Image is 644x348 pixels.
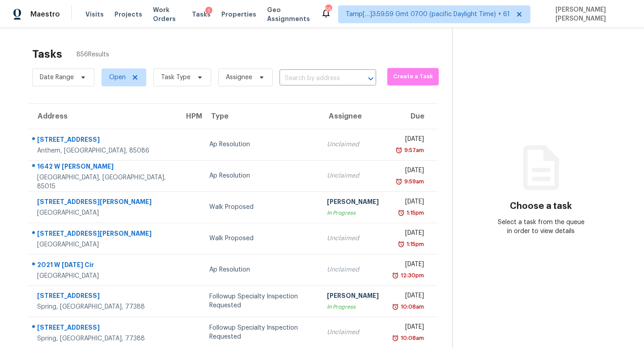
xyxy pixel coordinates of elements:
[37,208,170,217] div: [GEOGRAPHIC_DATA]
[327,328,379,337] div: Unclaimed
[393,323,424,334] div: [DATE]
[392,334,399,343] img: Overdue Alarm Icon
[202,104,320,129] th: Type
[37,260,170,272] div: 2021 W [DATE] Cir
[37,197,170,208] div: [STREET_ADDRESS][PERSON_NAME]
[399,302,424,311] div: 10:08am
[327,140,379,149] div: Unclaimed
[209,171,313,180] div: Ap Resolution
[280,72,351,85] input: Search by address
[392,302,399,311] img: Overdue Alarm Icon
[32,50,62,59] h2: Tasks
[161,73,191,82] span: Task Type
[221,10,256,19] span: Properties
[327,208,379,217] div: In Progress
[177,104,202,129] th: HPM
[37,173,170,191] div: [GEOGRAPHIC_DATA], [GEOGRAPHIC_DATA], 85015
[29,104,177,129] th: Address
[37,302,170,311] div: Spring, [GEOGRAPHIC_DATA], 77388
[405,208,424,217] div: 1:15pm
[510,202,572,211] h3: Choose a task
[402,177,424,186] div: 9:59am
[37,162,170,173] div: 1642 W [PERSON_NAME]
[85,10,104,19] span: Visits
[393,135,424,146] div: [DATE]
[402,146,424,155] div: 9:57am
[346,10,510,19] span: Tamp[…]3:59:59 Gmt 0700 (pacific Daylight Time) + 61
[320,104,386,129] th: Assignee
[395,146,402,155] img: Overdue Alarm Icon
[37,229,170,240] div: [STREET_ADDRESS][PERSON_NAME]
[37,240,170,249] div: [GEOGRAPHIC_DATA]
[226,73,252,82] span: Assignee
[325,5,331,14] div: 550
[327,234,379,243] div: Unclaimed
[209,265,313,274] div: Ap Resolution
[37,135,170,146] div: [STREET_ADDRESS]
[37,146,170,155] div: Anthem, [GEOGRAPHIC_DATA], 85086
[153,5,181,23] span: Work Orders
[37,291,170,302] div: [STREET_ADDRESS]
[37,334,170,343] div: Spring, [GEOGRAPHIC_DATA], 77388
[405,240,424,249] div: 1:15pm
[399,334,424,343] div: 10:08am
[267,5,310,23] span: Geo Assignments
[497,218,585,236] div: Select a task from the queue in order to view details
[40,73,74,82] span: Date Range
[209,323,313,341] div: Followup Specialty Inspection Requested
[192,11,211,17] span: Tasks
[327,302,379,311] div: In Progress
[393,229,424,240] div: [DATE]
[392,72,434,82] span: Create a Task
[205,7,212,16] div: 1
[109,73,126,82] span: Open
[393,260,424,271] div: [DATE]
[114,10,142,19] span: Projects
[327,265,379,274] div: Unclaimed
[395,177,402,186] img: Overdue Alarm Icon
[37,323,170,334] div: [STREET_ADDRESS]
[398,208,405,217] img: Overdue Alarm Icon
[209,203,313,212] div: Walk Proposed
[37,272,170,280] div: [GEOGRAPHIC_DATA]
[398,240,405,249] img: Overdue Alarm Icon
[387,68,439,85] button: Create a Task
[399,271,424,280] div: 12:30pm
[327,171,379,180] div: Unclaimed
[209,234,313,243] div: Walk Proposed
[392,271,399,280] img: Overdue Alarm Icon
[76,50,109,59] span: 856 Results
[364,72,377,85] button: Open
[30,10,60,19] span: Maestro
[327,291,379,302] div: [PERSON_NAME]
[327,197,379,208] div: [PERSON_NAME]
[552,5,631,23] span: [PERSON_NAME] [PERSON_NAME]
[209,140,313,149] div: Ap Resolution
[393,197,424,208] div: [DATE]
[393,291,424,302] div: [DATE]
[393,166,424,177] div: [DATE]
[209,292,313,310] div: Followup Specialty Inspection Requested
[386,104,438,129] th: Due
